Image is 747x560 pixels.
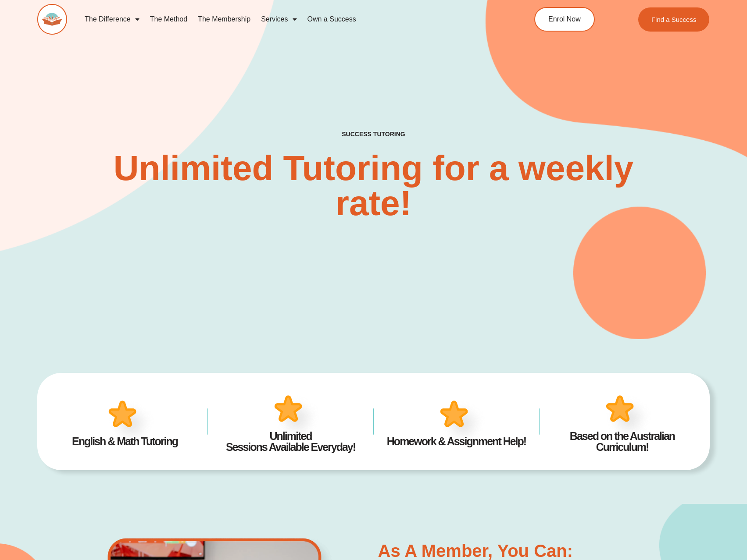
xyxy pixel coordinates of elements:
a: The Difference [79,9,145,29]
a: The Method [145,9,193,29]
h3: As a member, you can: [378,542,705,560]
a: Own a Success [302,9,361,29]
span: Find a Success [651,16,697,23]
a: The Membership [193,9,256,29]
h2: Unlimited Tutoring for a weekly rate! [81,151,666,221]
h4: Unlimited Sessions Available Everyday! [221,431,360,453]
a: Enrol Now [534,7,595,32]
a: Find a Success [638,7,710,32]
h4: SUCCESS TUTORING​ [274,131,473,138]
nav: Menu [79,9,496,29]
h4: English & Math Tutoring [55,436,194,447]
h4: Based on the Australian Curriculum! [553,431,692,453]
a: Services [256,9,302,29]
span: Enrol Now [548,16,581,23]
h4: Homework & Assignment Help! [387,436,526,447]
